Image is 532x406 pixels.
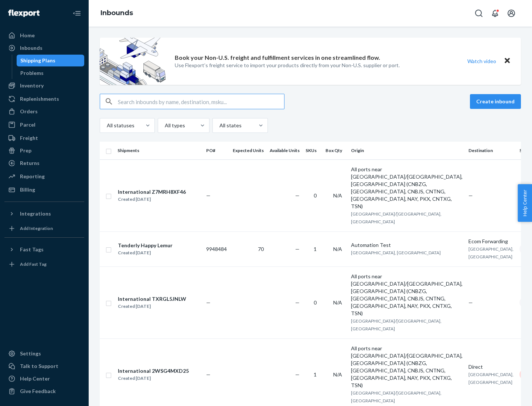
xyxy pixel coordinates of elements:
[20,82,44,89] div: Inventory
[333,192,342,199] span: N/A
[20,210,51,217] div: Integrations
[20,134,38,142] div: Freight
[4,348,84,359] a: Settings
[4,184,84,196] a: Billing
[4,385,84,397] button: Give Feedback
[115,142,203,159] th: Shipments
[258,246,264,252] span: 70
[203,142,230,159] th: PO#
[351,390,441,403] span: [GEOGRAPHIC_DATA]/[GEOGRAPHIC_DATA], [GEOGRAPHIC_DATA]
[20,57,55,64] div: Shipping Plans
[20,108,38,115] div: Orders
[230,142,267,159] th: Expected Units
[323,142,348,159] th: Box Qty
[206,371,211,378] span: —
[20,95,59,103] div: Replenishments
[470,94,521,109] button: Create inbound
[20,246,44,253] div: Fast Tags
[4,258,84,270] a: Add Fast Tag
[17,55,85,66] a: Shipping Plans
[4,360,84,372] a: Talk to Support
[295,299,300,306] span: —
[20,388,56,395] div: Give Feedback
[4,132,84,144] a: Freight
[351,345,463,389] div: All ports near [GEOGRAPHIC_DATA]/[GEOGRAPHIC_DATA], [GEOGRAPHIC_DATA] (CNBZG, [GEOGRAPHIC_DATA], ...
[20,261,47,267] div: Add Fast Tag
[4,223,84,234] a: Add Integration
[118,94,284,109] input: Search inbounds by name, destination, msku...
[4,119,84,131] a: Parcel
[4,244,84,255] button: Fast Tags
[351,166,463,210] div: All ports near [GEOGRAPHIC_DATA]/[GEOGRAPHIC_DATA], [GEOGRAPHIC_DATA] (CNBZG, [GEOGRAPHIC_DATA], ...
[468,299,473,306] span: —
[465,142,516,159] th: Destination
[118,188,186,196] div: International Z7MRH8XF46
[488,6,502,21] button: Open notifications
[351,211,441,224] span: [GEOGRAPHIC_DATA]/[GEOGRAPHIC_DATA], [GEOGRAPHIC_DATA]
[20,121,35,128] div: Parcel
[295,246,300,252] span: —
[20,32,35,39] div: Home
[69,6,84,21] button: Close Navigation
[118,375,189,382] div: Created [DATE]
[468,238,514,245] div: Ecom Forwarding
[314,371,317,378] span: 1
[203,231,230,266] td: 9948484
[95,3,139,24] ol: breadcrumbs
[118,295,186,303] div: International TXRGL5JNLW
[303,142,323,159] th: SKUs
[20,159,40,167] div: Returns
[20,186,35,193] div: Billing
[314,192,317,199] span: 0
[20,350,41,357] div: Settings
[468,372,514,385] span: [GEOGRAPHIC_DATA], [GEOGRAPHIC_DATA]
[471,6,486,21] button: Open Search Box
[4,145,84,156] a: Prep
[8,10,40,17] img: Flexport logo
[118,303,186,310] div: Created [DATE]
[463,56,501,66] button: Watch video
[295,192,300,199] span: —
[118,249,173,257] div: Created [DATE]
[4,208,84,220] button: Integrations
[175,54,380,62] p: Book your Non-U.S. freight and fulfillment services in one streamlined flow.
[295,371,300,378] span: —
[20,44,42,52] div: Inbounds
[4,373,84,385] a: Help Center
[267,142,303,159] th: Available Units
[206,192,211,199] span: —
[118,242,173,249] div: Tenderly Happy Lemur
[20,69,44,77] div: Problems
[4,30,84,41] a: Home
[4,42,84,54] a: Inbounds
[333,246,342,252] span: N/A
[504,6,519,21] button: Open account menu
[4,171,84,182] a: Reporting
[468,246,514,259] span: [GEOGRAPHIC_DATA], [GEOGRAPHIC_DATA]
[17,67,85,79] a: Problems
[468,192,473,199] span: —
[351,273,463,317] div: All ports near [GEOGRAPHIC_DATA]/[GEOGRAPHIC_DATA], [GEOGRAPHIC_DATA] (CNBZG, [GEOGRAPHIC_DATA], ...
[348,142,465,159] th: Origin
[118,196,186,203] div: Created [DATE]
[333,371,342,378] span: N/A
[206,299,211,306] span: —
[351,318,441,331] span: [GEOGRAPHIC_DATA]/[GEOGRAPHIC_DATA], [GEOGRAPHIC_DATA]
[219,122,219,129] input: All states
[118,367,189,375] div: International 2WSG4MXD25
[20,225,53,231] div: Add Integration
[20,173,45,180] div: Reporting
[518,184,532,222] button: Help Center
[20,375,50,382] div: Help Center
[106,122,107,129] input: All statuses
[314,299,317,306] span: 0
[4,80,84,92] a: Inventory
[4,106,84,117] a: Orders
[351,250,441,255] span: [GEOGRAPHIC_DATA], [GEOGRAPHIC_DATA]
[20,147,31,154] div: Prep
[175,62,400,69] p: Use Flexport’s freight service to import your products directly from your Non-U.S. supplier or port.
[20,362,58,370] div: Talk to Support
[351,241,463,249] div: Automation Test
[502,56,512,66] button: Close
[314,246,317,252] span: 1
